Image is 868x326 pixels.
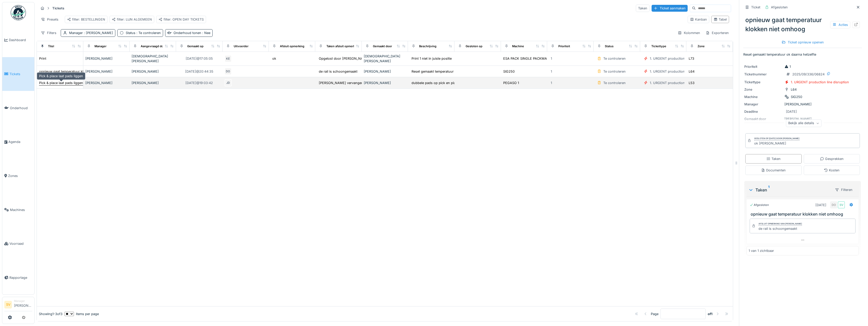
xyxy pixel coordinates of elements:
[132,80,174,85] div: [PERSON_NAME]
[690,17,707,22] div: Kanban
[766,156,781,161] div: Taken
[2,57,34,91] a: Tickets
[159,17,204,22] div: filter: OPEN DAY TICKETS
[9,38,32,42] span: Dashboard
[126,30,161,35] div: Status
[2,23,34,57] a: Dashboard
[48,44,54,48] div: Titel
[364,80,406,85] div: [PERSON_NAME]
[768,187,769,193] sup: 1
[39,80,83,85] div: Pick & place laat pads liggen
[185,69,213,74] div: [DATE] @ 20:44:35
[10,207,32,212] span: Machines
[650,80,708,85] div: 1. URGENT production line disruption
[83,31,113,35] span: : [PERSON_NAME]
[9,72,32,76] span: Tickets
[85,80,128,85] div: [PERSON_NAME]
[749,248,774,253] div: 1 van 1 zichtbaar
[750,203,769,207] div: Afgesloten
[85,56,128,61] div: [PERSON_NAME]
[419,44,436,48] div: Beschrijving
[786,120,822,127] div: Bekijk alle details
[225,55,232,62] div: KE
[751,5,760,10] div: Ticket
[173,30,210,35] div: Onderhoud tonen
[689,69,695,74] div: L64
[714,17,727,22] div: Tabel
[319,69,357,74] div: de rail is schoongemaakt
[10,106,32,110] span: Onderhoud
[326,44,363,48] div: Taken afsluit opmerkingen
[141,44,166,48] div: Aangevraagd door
[412,56,452,61] div: Print 1 niet in juiste positie
[201,31,210,35] span: : Nee
[744,80,782,85] div: Tickettype
[39,16,61,23] div: Presets
[364,54,406,63] div: [DEMOGRAPHIC_DATA][PERSON_NAME]
[744,102,782,107] div: Manager
[603,69,626,74] div: Te controleren
[67,17,105,22] div: filter: BESTELLINGEN
[650,69,708,74] div: 1. URGENT production line disruption
[744,94,782,99] div: Machine
[791,94,802,99] div: SIG250
[838,201,845,208] div: SV
[466,44,482,48] div: Gesloten op
[652,5,688,12] div: Ticket aanmaken
[132,54,174,63] div: [DEMOGRAPHIC_DATA][PERSON_NAME]
[14,299,32,303] div: Manager
[37,72,85,80] div: Pick & place laat pads liggen
[2,159,34,193] a: Zones
[830,21,850,28] div: Acties
[759,226,802,231] div: de rail is schoongemaakt
[39,56,46,61] div: Print
[234,44,248,48] div: Uitvoerder
[708,312,713,316] strong: of 1
[820,156,844,161] div: Gesprekken
[786,109,797,114] div: [DATE]
[698,44,705,48] div: Zone
[791,87,797,92] div: L64
[50,6,66,11] strong: Tickets
[761,168,786,173] div: Documenten
[833,186,855,193] div: Filteren
[4,299,32,311] a: SV Manager[PERSON_NAME]
[132,69,174,74] div: [PERSON_NAME]
[8,139,32,144] span: Agenda
[748,187,831,193] div: Taken
[603,56,626,61] div: Te controleren
[94,44,106,48] div: Manager
[186,56,213,61] div: [DATE] @ 17:05:05
[2,261,34,295] a: Rapportage
[744,64,782,69] div: Prioriteit
[39,69,113,74] div: opnieuw gaat temperatuur klokken niet omhoog
[675,29,702,37] div: Kolommen
[503,69,515,74] div: SIG250
[112,17,152,22] div: filter: LIJN ALGEMEEN
[744,109,782,114] div: Deadline
[9,241,32,246] span: Voorraad
[373,44,392,48] div: Gemaakt door
[743,52,862,57] p: Reset gemaakt temperatuur ok daarna hetzelfte
[754,137,799,140] div: Gesloten op [DATE] door [PERSON_NAME]
[272,56,276,61] div: ok
[703,29,731,37] div: Exporteren
[603,80,626,85] div: Te controleren
[744,87,782,92] div: Zone
[744,102,861,107] div: [PERSON_NAME]
[11,5,26,20] img: Badge_color-CXgf-gQk.svg
[503,56,552,61] div: ESA PACK SINGLE PACKMACH
[759,222,802,226] div: Afsluit opmerking van [PERSON_NAME]
[784,64,791,69] div: 1
[689,56,694,61] div: L73
[512,44,524,48] div: Machine
[65,312,99,316] div: items per page
[2,227,34,261] a: Voorraad
[9,275,32,280] span: Rapportage
[39,29,59,37] div: Filters
[815,203,826,207] div: [DATE]
[636,5,650,12] div: Taken
[14,299,32,310] li: [PERSON_NAME]
[689,80,695,85] div: L53
[69,30,113,35] div: Manager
